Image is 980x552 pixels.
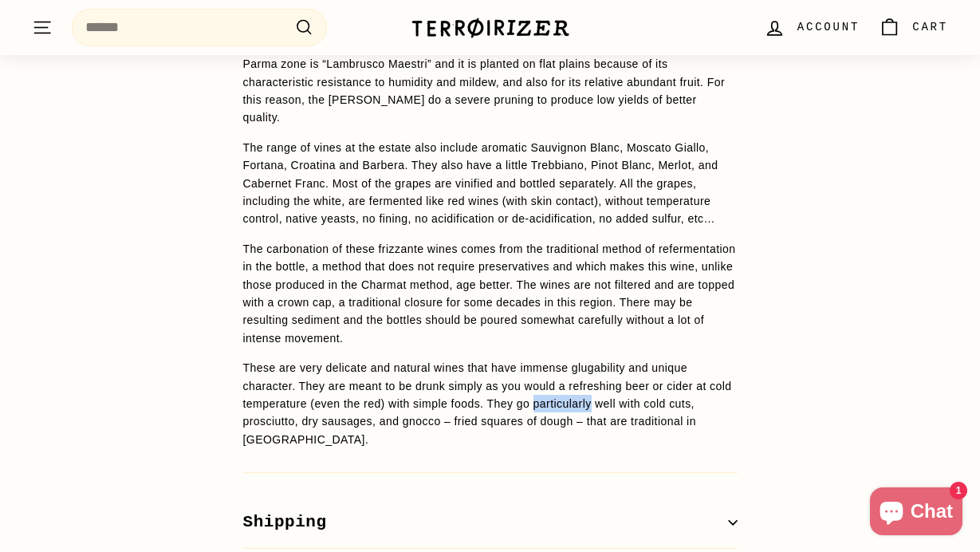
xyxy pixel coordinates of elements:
span: Cart [912,18,948,36]
span: Account [797,18,860,36]
p: These are very delicate and natural wines that have immense glugability and unique character. The... [243,359,738,448]
p: There are a number of diverse strains of the Lambrusco grape family, but the main one of the Parm... [243,37,738,127]
a: Account [754,4,869,51]
p: The carbonation of these frizzante wines comes from the traditional method of refermentation in t... [243,240,738,347]
p: The range of vines at the estate also include aromatic Sauvignon Blanc, Moscato Giallo, Fortana, ... [243,139,738,228]
inbox-online-store-chat: Shopify online store chat [865,487,967,539]
button: Shipping [243,497,738,549]
a: Cart [869,4,958,51]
